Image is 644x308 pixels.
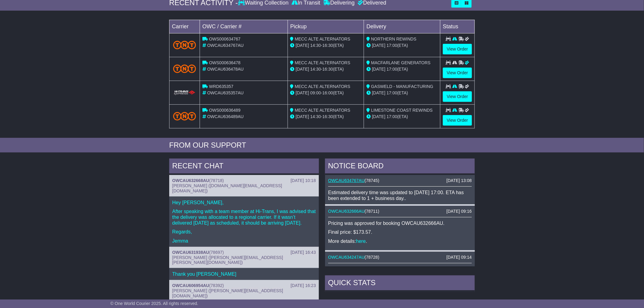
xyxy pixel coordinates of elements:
span: MECC ALTE ALTERNATORS [295,108,351,113]
span: 78711 [366,209,378,214]
div: [DATE] 10:18 [291,178,316,183]
span: [DATE] [296,90,309,95]
img: TNT_Domestic.png [173,41,196,49]
td: Deliveries [325,292,475,307]
div: Quick Stats [325,275,475,292]
span: 16:00 [322,90,333,95]
a: View Order [443,115,472,126]
div: (ETA) [366,90,438,96]
span: OWCAU636478AU [207,67,244,72]
span: [PERSON_NAME] ([PERSON_NAME][EMAIL_ADDRESS][DOMAIN_NAME]) [172,288,283,298]
span: GASWELD - MANUFACTURING [371,84,433,89]
span: [DATE] [296,43,309,48]
span: [DATE] [372,114,385,119]
img: TNT_Domestic.png [173,112,196,120]
div: ( ) [172,178,316,183]
a: OWCAU632668AU [172,178,209,183]
p: Regards, [172,229,316,235]
span: [DATE] [296,114,309,119]
span: [PERSON_NAME] ([DOMAIN_NAME][EMAIL_ADDRESS][DOMAIN_NAME]) [172,183,282,193]
p: More details: . [328,238,472,244]
span: WRD635357 [209,84,233,89]
a: OWCAU606954AU [172,283,209,288]
span: LIMESTONE COAST REWINDS [371,108,433,113]
img: HiTrans.png [173,90,196,96]
span: [DATE] [372,43,385,48]
a: View Order [443,44,472,54]
span: 16:30 [322,67,333,72]
div: - (ETA) [290,114,362,120]
a: here [356,239,366,244]
div: ( ) [328,255,472,260]
a: OWCAU634247AU [328,255,365,260]
div: ( ) [328,178,472,183]
td: Carrier [170,20,200,33]
span: 16:30 [322,114,333,119]
div: (ETA) [366,66,438,72]
span: 17:00 [387,43,397,48]
span: OWS000634767 [209,37,241,41]
span: 14:30 [310,67,321,72]
div: ( ) [172,250,316,255]
div: Estimated delivery time was updated to [DATE] 17:00. ETA has been extended to 1 + business day.. [328,190,472,201]
a: View Order [443,68,472,78]
span: OWCAU636489AU [207,114,244,119]
span: 17:00 [387,90,397,95]
div: ( ) [172,283,316,288]
td: Status [440,20,475,33]
p: Hey [PERSON_NAME], [172,200,316,205]
span: MECC ALTE ALTERNATORS [295,37,351,41]
div: FROM OUR SUPPORT [169,141,475,150]
span: 78697 [211,250,222,255]
a: OWCAU632666AU [328,209,365,214]
span: OWCAU634767AU [207,43,244,48]
span: [DATE] [372,90,385,95]
span: 09:00 [310,90,321,95]
p: Pricing was approved for booking OWCAU634247AU. [328,266,472,272]
span: 78728 [366,255,378,260]
span: 17:00 [387,114,397,119]
td: Delivery [364,20,440,33]
div: [DATE] 16:43 [291,250,316,255]
div: - (ETA) [290,90,362,96]
a: OWCAU634767AU [328,178,365,183]
div: [DATE] 09:14 [446,255,472,260]
div: - (ETA) [290,42,362,49]
a: View Order [443,91,472,102]
td: OWC / Carrier # [200,20,288,33]
div: - (ETA) [290,66,362,72]
span: 17:00 [387,67,397,72]
span: © One World Courier 2025. All rights reserved. [110,301,198,306]
span: MECC ALTE ALTERNATORS [295,60,351,65]
span: MECC ALTE ALTERNATORS [295,84,351,89]
div: [DATE] 13:08 [446,178,472,183]
span: OWCAU635357AU [207,90,244,95]
p: Final price: $173.57. [328,229,472,235]
span: OWS000636489 [209,108,241,113]
span: 16:30 [322,43,333,48]
div: [DATE] 09:16 [446,209,472,214]
p: Thank you [PERSON_NAME] [172,271,316,277]
img: TNT_Domestic.png [173,65,196,73]
div: (ETA) [366,42,438,49]
span: OWS000636478 [209,60,241,65]
span: 14:30 [310,43,321,48]
div: RECENT CHAT [169,159,319,175]
div: ( ) [328,209,472,214]
span: MACFARLANE GENERATORS [371,60,431,65]
span: 78392 [211,283,222,288]
p: After speaking with a team member at Hi-Trans, I was advised that the delivery was allocated to a... [172,208,316,226]
span: [DATE] [296,67,309,72]
td: Pickup [288,20,364,33]
p: Jemma [172,238,316,244]
span: 78718 [211,178,222,183]
span: 78745 [366,178,378,183]
span: 14:30 [310,114,321,119]
div: NOTICE BOARD [325,159,475,175]
span: NORTHERN REWINDS [371,37,416,41]
span: [PERSON_NAME] ([PERSON_NAME][EMAIL_ADDRESS][PERSON_NAME][DOMAIN_NAME]) [172,255,283,265]
div: [DATE] 16:23 [291,283,316,288]
span: [DATE] [372,67,385,72]
p: Pricing was approved for booking OWCAU632666AU. [328,220,472,226]
a: OWCAU631938AU [172,250,209,255]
